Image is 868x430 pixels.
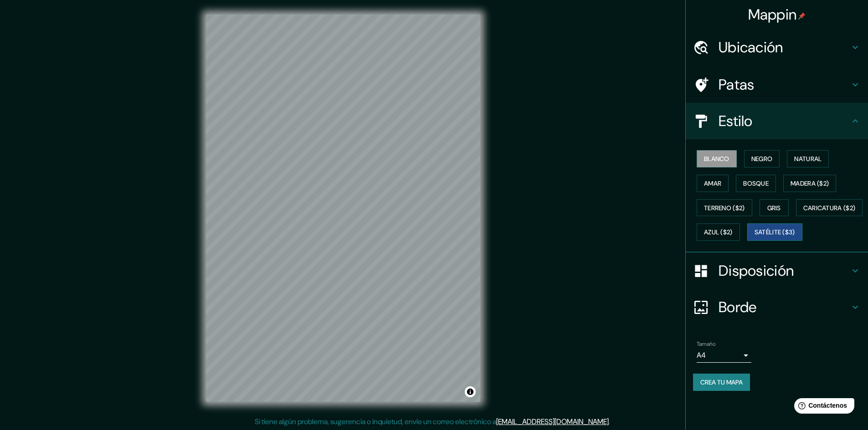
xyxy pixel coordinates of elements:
[697,350,706,360] font: A4
[748,5,797,24] font: Mappin
[686,103,868,139] div: Estilo
[697,175,729,192] button: Amar
[719,261,794,280] font: Disposición
[611,416,613,426] font: .
[609,417,610,426] font: .
[760,199,789,217] button: Gris
[787,150,829,167] button: Natural
[704,228,733,237] font: Azul ($2)
[751,155,773,163] font: Negro
[755,228,795,237] font: Satélite ($3)
[465,386,476,397] button: Activar o desactivar atribución
[796,199,863,217] button: Caricatura ($2)
[787,395,858,420] iframe: Lanzador de widgets de ayuda
[686,66,868,103] div: Patas
[719,75,755,94] font: Patas
[697,199,752,217] button: Terreno ($2)
[743,179,769,187] font: Bosque
[610,416,611,426] font: .
[700,378,743,386] font: Crea tu mapa
[719,111,753,131] font: Estilo
[496,417,609,426] a: [EMAIL_ADDRESS][DOMAIN_NAME]
[798,12,806,20] img: pin-icon.png
[686,253,868,289] div: Disposición
[736,175,776,192] button: Bosque
[704,204,745,212] font: Terreno ($2)
[697,340,715,348] font: Tamaño
[697,150,737,167] button: Blanco
[719,298,757,317] font: Borde
[719,38,783,57] font: Ubicación
[697,348,751,363] div: A4
[794,155,822,163] font: Natural
[803,204,856,212] font: Caricatura ($2)
[693,374,750,391] button: Crea tu mapa
[255,417,496,426] font: Si tiene algún problema, sugerencia o inquietud, envíe un correo electrónico a
[767,204,781,212] font: Gris
[744,150,780,167] button: Negro
[697,223,740,241] button: Azul ($2)
[686,289,868,325] div: Borde
[704,179,721,187] font: Amar
[704,155,729,163] font: Blanco
[747,223,802,241] button: Satélite ($3)
[791,179,829,187] font: Madera ($2)
[783,175,836,192] button: Madera ($2)
[686,29,868,66] div: Ubicación
[206,15,480,402] canvas: Mapa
